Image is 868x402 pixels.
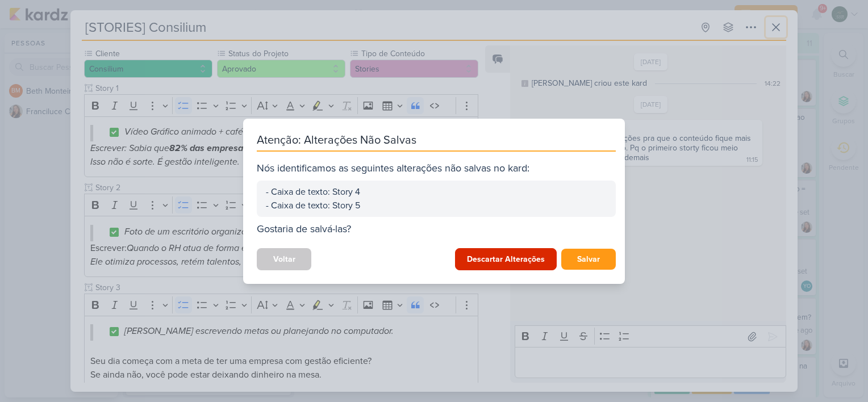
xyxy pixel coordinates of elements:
div: Gostaria de salvá-las? [257,221,616,237]
button: Descartar Alterações [455,248,557,270]
div: - Caixa de texto: Story 4 [266,185,607,199]
div: Atenção: Alterações Não Salvas [257,132,616,152]
div: - Caixa de texto: Story 5 [266,199,607,212]
div: Nós identificamos as seguintes alterações não salvas no kard: [257,161,616,176]
button: Salvar [561,249,616,270]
